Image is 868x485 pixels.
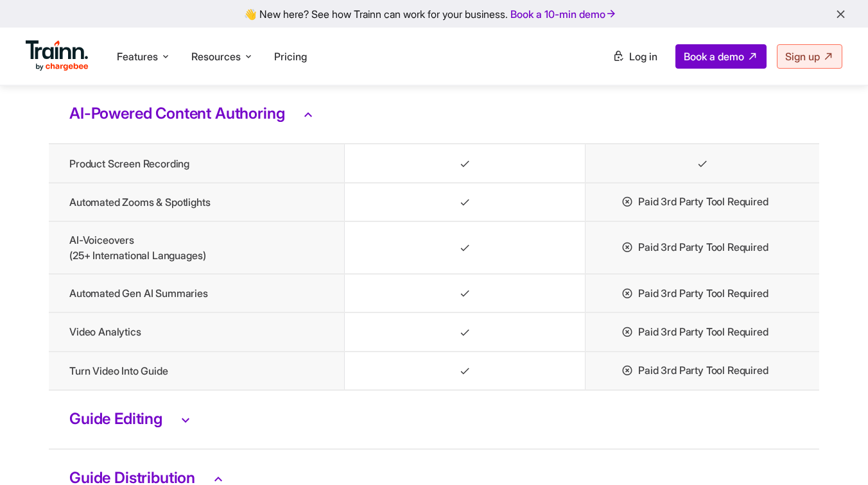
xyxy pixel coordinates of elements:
td: AI-Voiceovers (25+ International Languages) [49,221,344,274]
a: Book a 10-min demo [508,5,620,23]
span: Resources [191,49,241,64]
td: Automated Zooms & Spotlights [49,183,344,221]
td: Automated Gen AI Summaries [49,274,344,312]
h3: Guide Editing [69,411,799,428]
li: Paid 3rd party tool required [621,194,799,210]
a: Book a demo [675,44,767,69]
span: Book a demo [684,50,744,63]
td: Product Screen Recording [49,144,344,182]
iframe: Chat Widget [804,423,868,485]
li: Paid 3rd party tool required [621,285,799,302]
li: Paid 3rd party tool required [621,324,799,340]
a: Pricing [274,50,307,63]
a: Log in [605,45,665,68]
h3: AI-Powered Content Authoring [69,106,799,123]
li: Paid 3rd party tool required [621,362,799,379]
span: Log in [629,50,657,63]
li: Paid 3rd party tool required [621,239,799,255]
td: Video Analytics [49,312,344,351]
a: Sign up [777,44,842,69]
span: Sign up [785,50,820,63]
td: Turn video into guide [49,352,344,390]
span: Features [117,49,158,64]
img: Trainn Logo [26,40,89,71]
div: 👋 New here? See how Trainn can work for your business. [8,8,860,20]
